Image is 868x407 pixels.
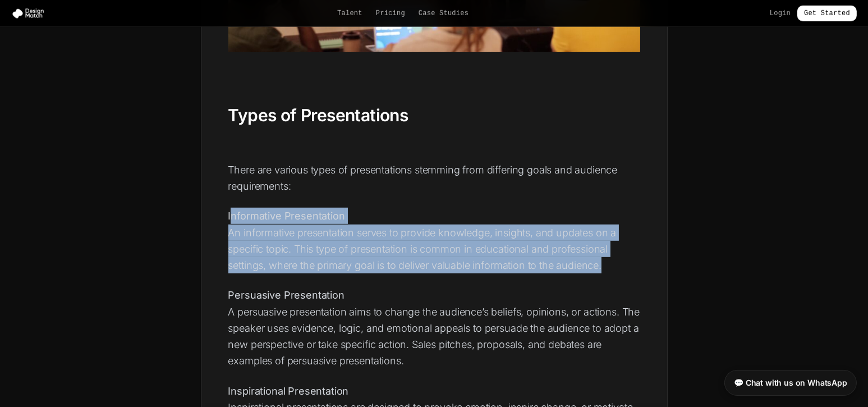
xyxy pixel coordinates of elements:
[797,6,857,21] a: Get Started
[337,9,362,18] a: Talent
[11,8,49,19] img: Design Match
[228,210,345,222] strong: Informative Presentation
[228,289,345,301] strong: Persuasive Presentation
[228,287,640,369] p: A persuasive presentation aims to change the audience’s beliefs, opinions, or actions. The speake...
[228,385,349,397] strong: Inspirational Presentation
[228,162,640,195] p: There are various types of presentations stemming from differing goals and audience requirements:
[770,9,791,18] a: Login
[376,9,405,18] a: Pricing
[419,9,469,18] a: Case Studies
[228,208,640,273] p: An informative presentation serves to provide knowledge, insights, and updates on a specific topi...
[724,370,857,396] a: 💬 Chat with us on WhatsApp
[228,105,640,126] h2: Types of Presentations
